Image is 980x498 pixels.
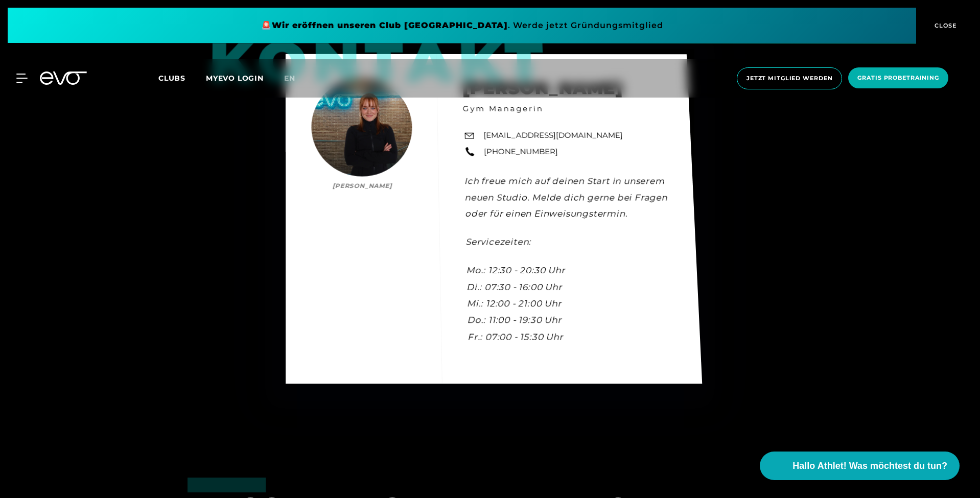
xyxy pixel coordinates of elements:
span: Clubs [158,74,185,83]
button: CLOSE [916,8,972,43]
span: en [284,74,295,83]
a: en [284,73,308,84]
a: [PHONE_NUMBER] [484,146,558,157]
span: Hallo Athlet! Was möchtest du tun? [792,459,947,473]
a: Gratis Probetraining [845,67,951,89]
a: [EMAIL_ADDRESS][DOMAIN_NAME] [483,130,623,141]
a: Jetzt Mitglied werden [734,67,845,89]
span: CLOSE [932,21,957,30]
span: Jetzt Mitglied werden [746,74,832,83]
a: MYEVO LOGIN [206,74,264,83]
button: Hallo Athlet! Was möchtest du tun? [760,452,960,480]
a: Clubs [158,73,206,83]
span: Gratis Probetraining [857,74,939,82]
